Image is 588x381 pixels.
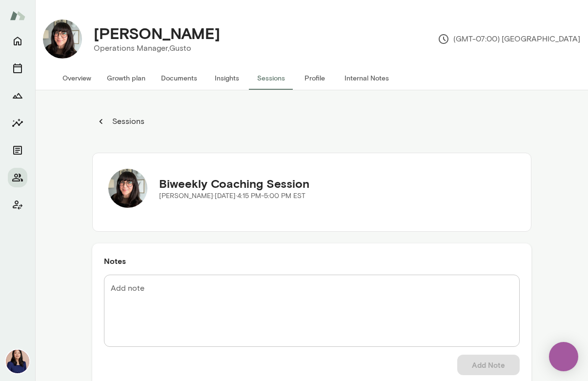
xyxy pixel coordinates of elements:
[153,66,205,90] button: Documents
[249,66,293,90] button: Sessions
[8,59,27,78] button: Sessions
[8,168,27,187] button: Members
[6,350,29,373] img: Leah Kim
[92,112,150,131] button: Sessions
[159,191,309,201] p: [PERSON_NAME] · [DATE] · 4:15 PM-5:00 PM EST
[438,33,580,45] p: (GMT-07:00) [GEOGRAPHIC_DATA]
[8,140,27,160] button: Documents
[94,42,220,54] p: Operations Manager, Gusto
[8,86,27,105] button: Growth Plan
[8,31,27,51] button: Home
[8,195,27,215] button: Client app
[108,169,147,208] img: Jadyn Aguilar
[159,176,309,191] h5: Biweekly Coaching Session
[205,66,249,90] button: Insights
[8,113,27,133] button: Insights
[55,66,99,90] button: Overview
[110,116,144,127] p: Sessions
[10,6,25,25] img: Mento
[293,66,337,90] button: Profile
[94,24,220,42] h4: [PERSON_NAME]
[43,20,82,59] img: Jadyn Aguilar
[104,255,520,267] h6: Notes
[99,66,153,90] button: Growth plan
[337,66,397,90] button: Internal Notes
